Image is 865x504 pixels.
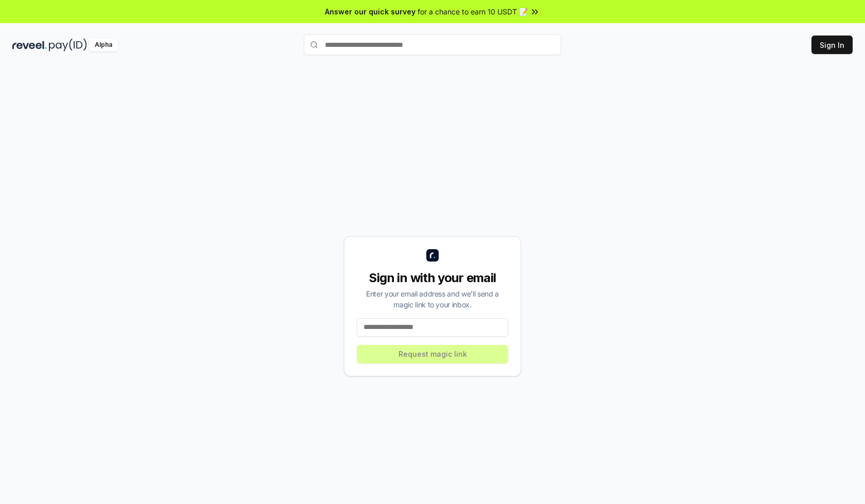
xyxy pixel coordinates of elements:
[12,39,47,51] img: reveel_dark
[49,39,87,51] img: pay_id
[426,249,439,262] img: logo_small
[357,270,508,286] div: Sign in with your email
[418,6,528,17] span: for a chance to earn 10 USDT 📝
[811,36,853,54] button: Sign In
[325,6,416,17] span: Answer our quick survey
[357,288,508,310] div: Enter your email address and we’ll send a magic link to your inbox.
[89,39,118,51] div: Alpha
